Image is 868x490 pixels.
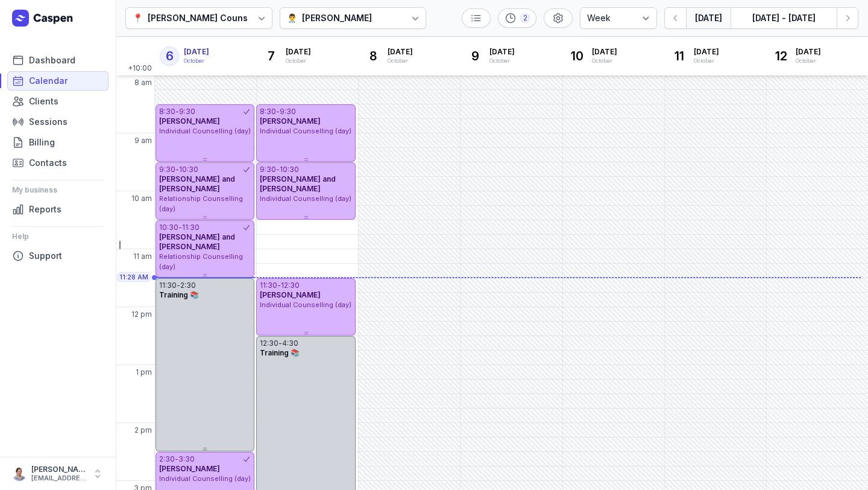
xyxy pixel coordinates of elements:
span: 8 am [134,78,152,87]
div: 12:30 [260,339,278,348]
div: 📍 [133,11,143,25]
div: Help [12,227,104,246]
span: [DATE] [694,47,719,57]
div: October [388,57,413,65]
span: Individual Counselling (day) [260,194,351,203]
span: [PERSON_NAME] [260,116,321,126]
span: Calendar [29,74,68,88]
div: 10:30 [280,165,299,174]
span: Dashboard [29,53,75,68]
span: [DATE] [388,47,413,57]
span: [PERSON_NAME] and [PERSON_NAME] [260,174,336,193]
div: - [175,454,178,464]
span: Relationship Counselling (day) [159,194,243,213]
div: 11:30 [182,223,200,232]
div: - [175,107,179,116]
div: 9:30 [280,107,296,116]
span: [DATE] [286,47,311,57]
div: [EMAIL_ADDRESS][DOMAIN_NAME] [31,474,87,483]
span: [DATE] [184,47,209,57]
div: 12 [772,46,791,66]
div: 2:30 [180,281,196,290]
span: [DATE] [592,47,617,57]
span: [DATE] [489,47,515,57]
div: 3:30 [178,454,195,464]
div: October [592,57,617,65]
span: [PERSON_NAME] [159,116,220,126]
span: 1 pm [136,367,152,377]
span: Billing [29,135,55,150]
span: Contacts [29,156,67,170]
div: 9:30 [260,165,276,174]
span: Training 📚 [260,348,300,357]
div: 8:30 [159,107,175,116]
button: [DATE] - [DATE] [731,7,837,29]
div: 9 [465,46,485,66]
div: My business [12,180,104,200]
span: 10 am [131,194,152,203]
div: 9:30 [179,107,195,116]
span: [PERSON_NAME] [159,464,220,473]
div: 6 [160,46,179,66]
div: 12:30 [281,281,300,290]
div: 11:30 [260,281,277,290]
div: - [175,165,179,174]
div: - [177,281,180,290]
span: 12 pm [131,310,152,319]
span: 9 am [134,136,152,145]
span: Support [29,249,62,263]
div: 8:30 [260,107,276,116]
span: Individual Counselling (day) [159,474,251,483]
span: 11 am [133,252,152,261]
span: Individual Counselling (day) [260,301,351,309]
div: 7 [262,46,281,66]
span: 2 pm [134,425,152,435]
img: User profile image [12,466,27,481]
span: Reports [29,202,61,217]
div: 10:30 [179,165,198,174]
div: - [276,107,280,116]
div: October [184,57,209,65]
span: Individual Counselling (day) [159,127,251,135]
div: 8 [363,46,383,66]
span: Relationship Counselling (day) [159,252,243,271]
div: 4:30 [282,339,298,348]
div: [PERSON_NAME] Counselling [148,11,271,25]
div: [PERSON_NAME] [31,465,87,474]
div: 9:30 [159,165,175,174]
span: [DATE] [796,47,821,57]
div: October [796,57,821,65]
div: 👨‍⚕️ [287,11,297,25]
button: [DATE] [686,7,731,29]
div: - [276,165,280,174]
span: Sessions [29,115,68,129]
div: [PERSON_NAME] [302,11,372,25]
span: [PERSON_NAME] [260,290,321,299]
span: Training 📚 [159,290,199,299]
div: - [178,223,182,232]
span: 11:28 AM [119,272,148,282]
div: 10 [568,46,587,66]
span: Individual Counselling (day) [260,127,351,135]
div: 11:30 [159,281,177,290]
div: October [694,57,719,65]
span: [PERSON_NAME] and [PERSON_NAME] [159,174,235,193]
span: +10:00 [128,63,154,75]
div: October [286,57,311,65]
span: [PERSON_NAME] and [PERSON_NAME] [159,232,235,251]
div: - [278,339,282,348]
div: 10:30 [159,223,178,232]
div: 2 [520,13,530,23]
div: October [489,57,515,65]
span: Clients [29,94,58,109]
div: - [277,281,281,290]
div: 11 [670,46,689,66]
div: 2:30 [159,454,175,464]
